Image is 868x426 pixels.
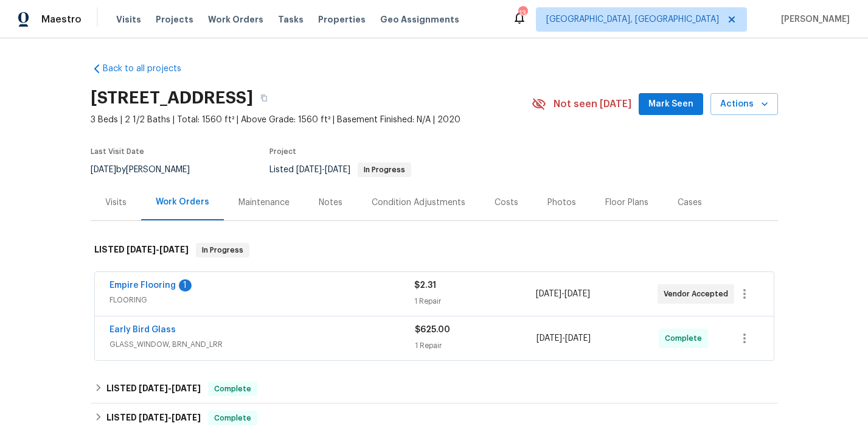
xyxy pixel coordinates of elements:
[605,197,648,209] div: Floor Plans
[518,7,527,19] div: 13
[159,245,189,254] span: [DATE]
[296,166,322,174] span: [DATE]
[109,338,415,351] span: GLASS_WINDOW, BRN_AND_LRR
[106,382,201,396] h6: LISTED
[414,295,536,307] div: 1 Repair
[91,148,144,155] span: Last Visit Date
[554,98,631,110] span: Not seen [DATE]
[269,166,411,174] span: Listed
[106,411,201,425] h6: LISTED
[564,290,590,298] span: [DATE]
[109,281,176,290] a: Empire Flooring
[156,13,193,26] span: Projects
[197,244,248,256] span: In Progress
[156,196,209,208] div: Work Orders
[665,332,707,344] span: Complete
[415,340,537,352] div: 1 Repair
[536,290,561,298] span: [DATE]
[172,384,201,393] span: [DATE]
[139,413,201,422] span: -
[318,13,366,26] span: Properties
[710,93,778,116] button: Actions
[547,197,576,209] div: Photos
[380,13,459,26] span: Geo Assignments
[116,13,141,26] span: Visits
[372,197,465,209] div: Condition Adjustments
[678,197,702,209] div: Cases
[209,383,256,395] span: Complete
[172,413,201,422] span: [DATE]
[238,197,290,209] div: Maintenance
[546,13,719,26] span: [GEOGRAPHIC_DATA], [GEOGRAPHIC_DATA]
[296,166,350,174] span: -
[565,334,591,343] span: [DATE]
[41,13,82,26] span: Maestro
[208,13,263,26] span: Work Orders
[209,412,256,424] span: Complete
[94,243,189,257] h6: LISTED
[91,231,778,270] div: LISTED [DATE]-[DATE]In Progress
[91,92,253,104] h2: [STREET_ADDRESS]
[648,97,693,112] span: Mark Seen
[91,374,778,403] div: LISTED [DATE]-[DATE]Complete
[105,197,127,209] div: Visits
[415,326,450,334] span: $625.00
[414,281,436,290] span: $2.31
[720,97,768,112] span: Actions
[359,166,410,173] span: In Progress
[536,288,590,300] span: -
[325,166,350,174] span: [DATE]
[269,148,296,155] span: Project
[776,13,850,26] span: [PERSON_NAME]
[664,288,733,300] span: Vendor Accepted
[127,245,156,254] span: [DATE]
[179,279,192,292] div: 1
[109,326,176,334] a: Early Bird Glass
[536,334,562,343] span: [DATE]
[91,114,532,126] span: 3 Beds | 2 1/2 Baths | Total: 1560 ft² | Above Grade: 1560 ft² | Basement Finished: N/A | 2020
[639,93,703,116] button: Mark Seen
[91,166,116,174] span: [DATE]
[91,63,207,75] a: Back to all projects
[319,197,342,209] div: Notes
[253,87,275,109] button: Copy Address
[139,384,201,393] span: -
[109,294,414,306] span: FLOORING
[278,15,304,24] span: Tasks
[139,384,168,393] span: [DATE]
[91,162,204,177] div: by [PERSON_NAME]
[139,413,168,422] span: [DATE]
[127,245,189,254] span: -
[495,197,518,209] div: Costs
[536,332,591,344] span: -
